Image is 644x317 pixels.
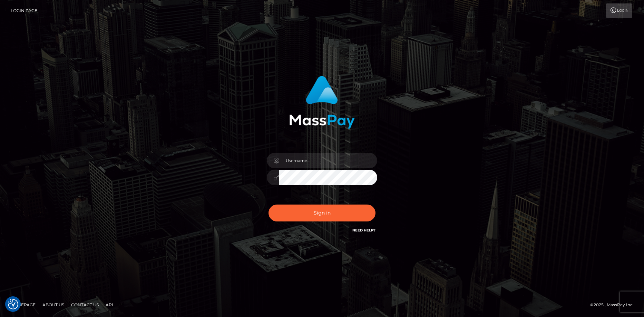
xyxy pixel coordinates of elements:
[279,153,377,168] input: Username...
[352,228,375,232] a: Need Help?
[68,299,101,310] a: Contact Us
[8,299,18,309] img: Revisit consent button
[269,205,375,221] button: Sign in
[40,299,67,310] a: About Us
[11,3,37,18] a: Login Page
[8,299,18,309] button: Consent Preferences
[590,301,639,309] div: © 2025 , MassPay Inc.
[289,76,355,129] img: MassPay Login
[606,3,632,18] a: Login
[8,299,38,310] a: Homepage
[103,299,116,310] a: API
